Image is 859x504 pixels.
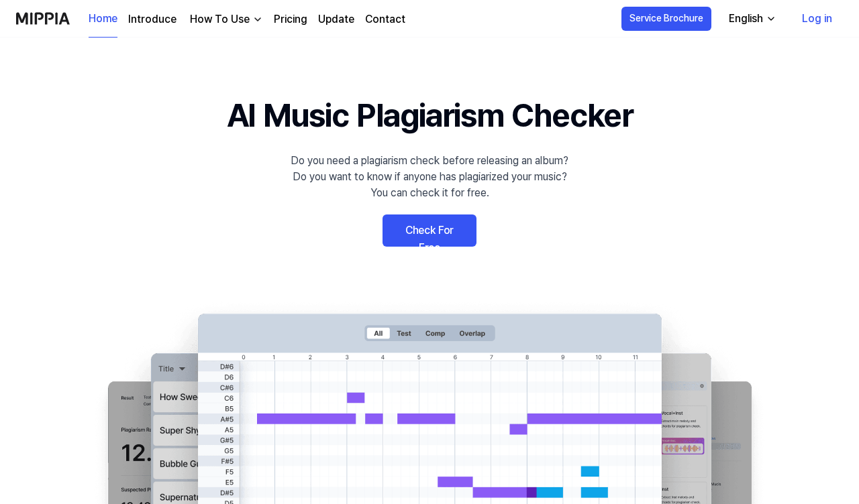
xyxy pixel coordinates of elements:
[621,7,711,31] button: Service Brochure
[187,11,252,27] div: How To Use
[227,91,633,139] h1: AI Music Plagiarism Checker
[365,11,405,27] a: Contact
[252,14,263,25] img: down
[128,11,176,27] a: Introduce
[274,11,307,27] a: Pricing
[383,214,476,247] a: Check For Free
[726,11,766,27] div: English
[89,1,117,38] a: Home
[718,5,785,32] button: English
[291,153,568,201] div: Do you need a plagiarism check before releasing an album? Do you want to know if anyone has plagi...
[318,11,354,27] a: Update
[187,11,263,27] button: How To Use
